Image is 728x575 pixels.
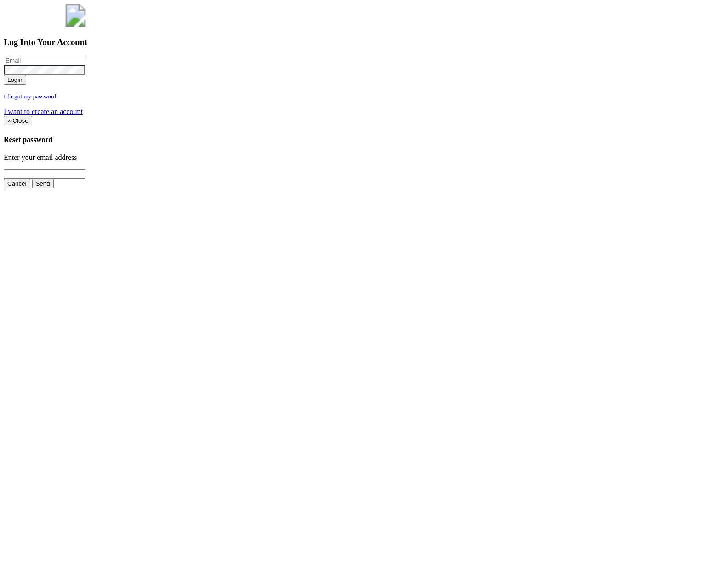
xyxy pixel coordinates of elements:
a: I want to create an account [4,108,83,115]
h3: Log Into Your Account [4,37,724,47]
button: Cancel [4,179,30,188]
button: Login [4,75,26,85]
small: I forgot my password [4,93,56,100]
p: Enter your email address [4,154,724,162]
button: Send [32,179,54,188]
a: I forgot my password [4,92,56,100]
input: Email [4,56,85,65]
h4: Reset password [4,136,724,144]
span: Close [13,117,28,124]
span: × [7,117,11,124]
